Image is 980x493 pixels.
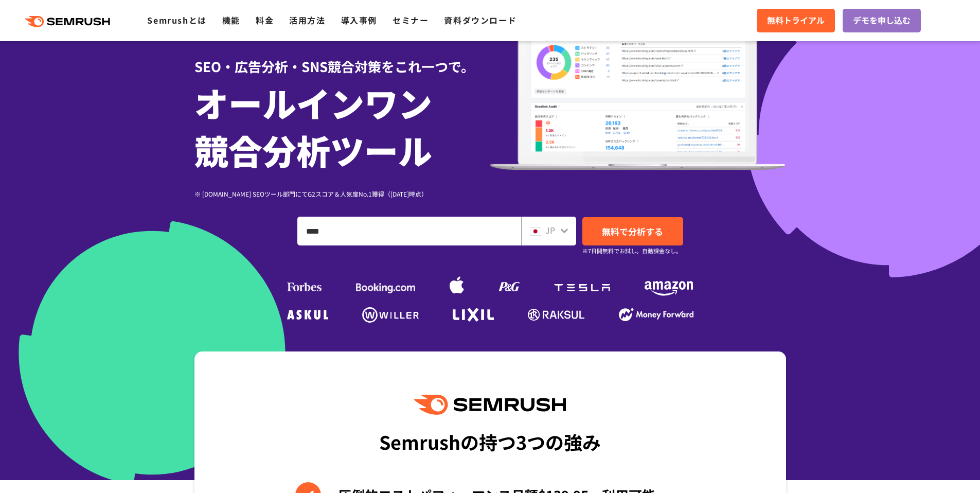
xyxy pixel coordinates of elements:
[853,14,911,27] span: デモを申し込む
[444,14,516,26] a: 資料ダウンロード
[843,9,921,32] a: デモを申し込む
[194,79,490,173] h1: オールインワン 競合分析ツール
[602,225,663,238] span: 無料で分析する
[582,246,682,256] small: ※7日間無料でお試し。自動課金なし。
[393,14,429,26] a: セミナー
[194,189,490,199] div: ※ [DOMAIN_NAME] SEOツール部門にてG2スコア＆人気度No.1獲得（[DATE]時点）
[289,14,325,26] a: 活用方法
[767,14,825,27] span: 無料トライアル
[582,217,683,245] a: 無料で分析する
[194,41,490,76] div: SEO・広告分析・SNS競合対策をこれ一つで。
[147,14,206,26] a: Semrushとは
[222,14,240,26] a: 機能
[379,422,601,461] div: Semrushの持つ3つの強み
[256,14,274,26] a: 料金
[757,9,835,32] a: 無料トライアル
[341,14,377,26] a: 導入事例
[298,217,521,245] input: ドメイン、キーワードまたはURLを入力してください
[414,395,565,415] img: Semrush
[545,224,555,236] span: JP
